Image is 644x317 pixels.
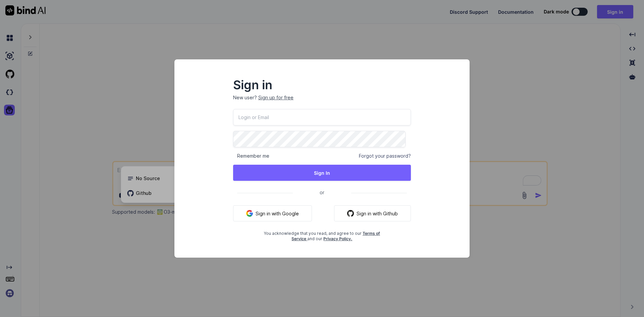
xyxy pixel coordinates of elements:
button: Sign in with Github [334,205,411,221]
span: Forgot your password? [359,153,411,159]
img: google [246,210,253,217]
input: Login or Email [233,109,411,125]
img: github [347,210,354,217]
p: New user? [233,94,411,109]
a: Terms of Service [291,231,380,241]
button: Sign In [233,165,411,181]
h2: Sign in [233,80,411,90]
button: Sign in with Google [233,205,312,221]
span: Remember me [233,153,269,159]
span: or [293,184,351,201]
div: Sign up for free [258,94,293,101]
div: You acknowledge that you read, and agree to our and our [263,227,381,242]
a: Privacy Policy. [323,236,352,241]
